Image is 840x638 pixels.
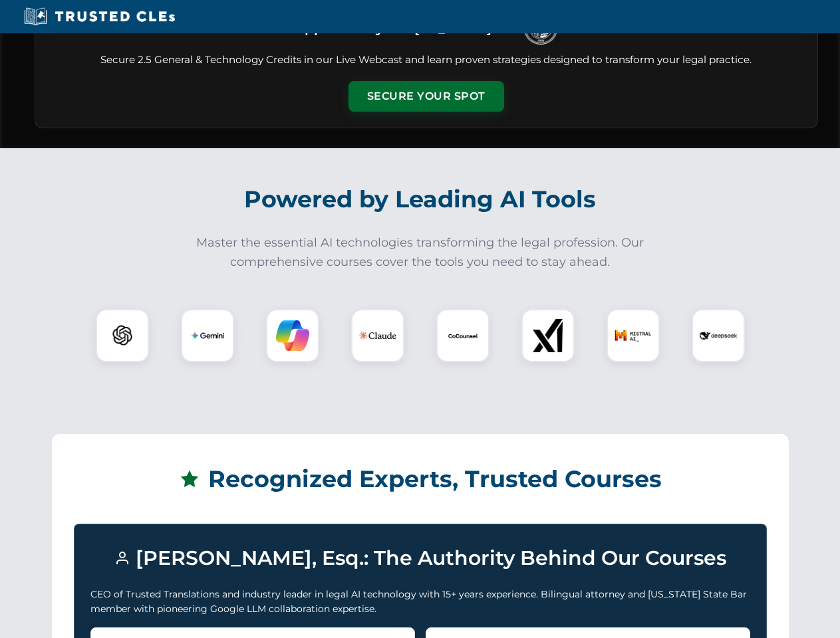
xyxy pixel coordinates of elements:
[181,309,234,362] div: Gemini
[96,309,149,362] div: ChatGPT
[700,317,737,354] img: DeepSeek Logo
[90,540,750,576] h3: [PERSON_NAME], Esq.: The Authority Behind Our Courses
[692,309,745,362] div: DeepSeek
[615,317,652,354] img: Mistral AI Logo
[90,587,750,617] p: CEO of Trusted Translations and industry leader in legal AI technology with 15+ years experience....
[359,317,396,354] img: Claude Logo
[103,316,142,355] img: ChatGPT Logo
[191,319,224,352] img: Gemini Logo
[51,53,801,68] p: Secure 2.5 General & Technology Credits in our Live Webcast and learn proven strategies designed ...
[607,309,660,362] div: Mistral AI
[74,456,767,502] h2: Recognized Experts, Trusted Courses
[531,319,565,352] img: xAI Logo
[266,309,319,362] div: Copilot
[349,81,504,112] button: Secure Your Spot
[436,309,490,362] div: CoCounsel
[20,7,179,27] img: Trusted CLEs
[52,176,789,223] h2: Powered by Leading AI Tools
[188,233,653,272] p: Master the essential AI technologies transforming the legal profession. Our comprehensive courses...
[351,309,404,362] div: Claude
[276,319,309,352] img: Copilot Logo
[446,319,480,352] img: CoCounsel Logo
[521,309,575,362] div: xAI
